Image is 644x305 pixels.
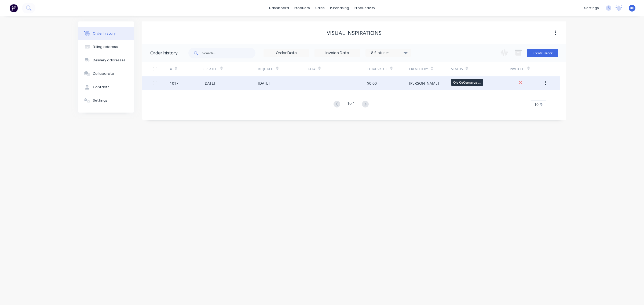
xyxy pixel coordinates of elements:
div: Total Value [367,67,387,72]
div: Created [203,67,218,72]
div: Collaborate [93,71,114,76]
input: Search... [202,48,255,58]
div: Order history [93,31,116,36]
div: Required [258,67,273,72]
div: 1017 [170,80,178,86]
div: # [170,62,203,76]
div: [DATE] [203,80,215,86]
button: Contacts [78,80,134,94]
div: PO # [308,67,316,72]
button: Billing address [78,40,134,54]
div: Billing address [93,44,118,49]
div: Invoiced [510,62,543,76]
span: 10 [534,102,539,107]
input: Invoice Date [315,49,360,57]
input: Order Date [264,49,309,57]
div: $0.00 [367,80,377,86]
div: Required [258,62,308,76]
div: PO # [308,62,367,76]
div: Contacts [93,85,109,90]
div: 18 Statuses [366,50,411,56]
div: [PERSON_NAME] [409,80,439,86]
div: Total Value [367,62,409,76]
div: sales [313,4,327,12]
div: # [170,67,172,72]
div: 1 of 1 [347,101,355,108]
div: Invoiced [510,67,525,72]
div: Delivery addresses [93,58,126,63]
button: Delivery addresses [78,54,134,67]
div: Visual Inspirations [327,30,382,36]
button: Collaborate [78,67,134,80]
div: Order history [150,50,178,56]
a: dashboard [266,4,292,12]
div: Status [451,67,463,72]
div: Created By [409,67,428,72]
button: Settings [78,94,134,107]
div: Created [203,62,258,76]
button: Order history [78,27,134,40]
div: [DATE] [258,80,270,86]
div: purchasing [327,4,352,12]
div: settings [581,4,602,12]
button: Create Order [527,49,558,57]
img: Factory [10,4,18,12]
span: Old CoConstruct... [451,79,483,86]
div: Status [451,62,510,76]
div: Created By [409,62,451,76]
div: productivity [352,4,378,12]
div: products [292,4,313,12]
div: Settings [93,98,108,103]
span: BH [630,6,634,10]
